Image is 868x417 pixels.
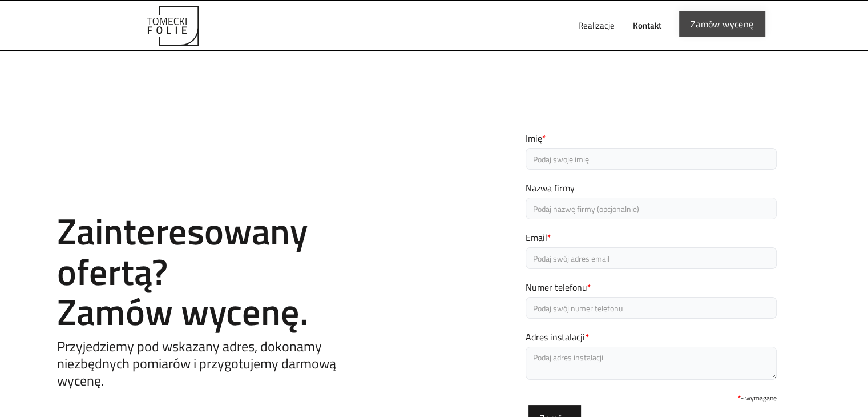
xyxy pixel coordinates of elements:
input: Podaj swój numer telefonu [526,297,777,319]
input: Podaj swoje imię [526,148,777,170]
div: - wymagane [526,391,777,405]
a: Realizacje [569,7,624,44]
label: Imię [526,131,777,145]
label: Adres instalacji [526,330,777,344]
a: Zamów wycenę [679,11,765,37]
a: Kontakt [624,7,671,44]
h5: Przyjedziemy pod wskazany adres, dokonamy niezbędnych pomiarów i przygotujemy darmową wycenę. [57,338,377,389]
label: Email [526,231,777,244]
h2: Zainteresowany ofertą? Zamów wycenę. [57,211,377,331]
input: Podaj swój adres email [526,247,777,269]
label: Numer telefonu [526,280,777,294]
label: Nazwa firmy [526,181,777,195]
h1: Contact [57,188,377,199]
input: Podaj nazwę firmy (opcjonalnie) [526,198,777,219]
